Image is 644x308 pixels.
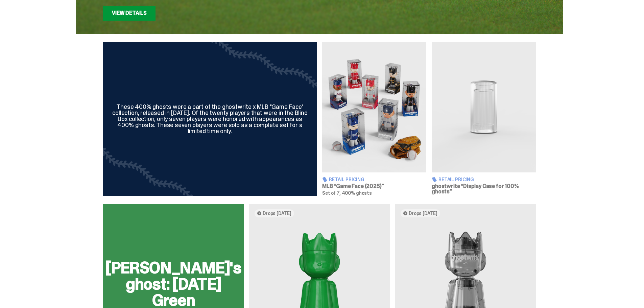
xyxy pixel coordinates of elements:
[432,42,536,172] img: Display Case for 100% ghosts
[432,184,536,194] h3: ghostwrite “Display Case for 100% ghosts”
[322,42,426,172] img: Game Face (2025)
[409,211,437,216] span: Drops [DATE]
[103,6,156,21] a: View Details
[432,42,536,196] a: Display Case for 100% ghosts Retail Pricing
[329,177,364,182] span: Retail Pricing
[322,42,426,196] a: Game Face (2025) Retail Pricing
[322,184,426,189] h3: MLB “Game Face (2025)”
[111,104,309,134] div: These 400% ghosts were a part of the ghostwrite x MLB "Game Face" collection, released in [DATE]....
[438,177,474,182] span: Retail Pricing
[263,211,291,216] span: Drops [DATE]
[322,190,372,196] span: Set of 7, 400% ghosts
